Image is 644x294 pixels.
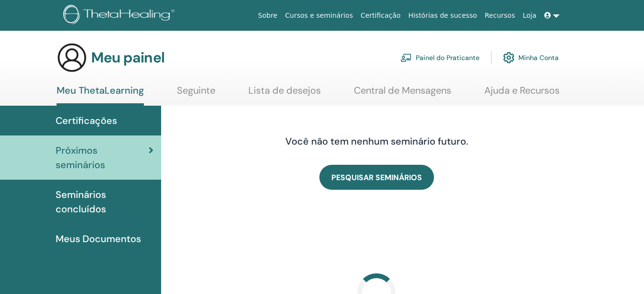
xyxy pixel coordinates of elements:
[518,53,559,62] font: Minha Conta
[481,7,519,24] a: Recursos
[503,49,515,66] img: cog.svg
[63,5,178,26] img: logo.png
[225,135,527,147] h4: Você não tem nenhum seminário futuro.
[519,7,540,24] a: Loja
[503,47,559,68] a: Minha Conta
[404,7,480,24] a: Histórias de sucesso
[56,232,141,246] span: Meus Documentos
[484,85,560,103] a: Ajuda e Recursos
[331,172,422,183] span: PESQUISAR SEMINÁRIOS
[248,85,321,103] a: Lista de desejos
[91,49,164,66] h3: Meu painel
[254,7,281,24] a: Sobre
[400,47,480,68] a: Painel do Praticante
[56,143,149,172] span: Próximos seminários
[416,53,480,62] font: Painel do Praticante
[357,7,404,24] a: Certificação
[400,53,412,62] img: chalkboard-teacher.svg
[56,113,117,128] span: Certificações
[319,165,434,190] a: PESQUISAR SEMINÁRIOS
[56,187,153,216] span: Seminários concluídos
[281,7,356,24] a: Cursos e seminários
[354,85,451,103] a: Central de Mensagens
[177,85,215,103] a: Seguinte
[57,42,87,73] img: generic-user-icon.jpg
[57,85,144,106] a: Meu ThetaLearning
